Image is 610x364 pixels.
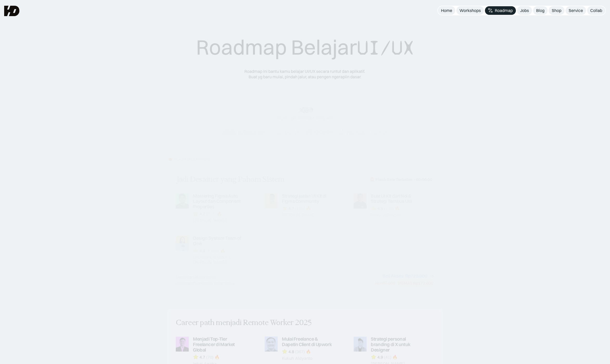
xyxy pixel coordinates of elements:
[441,8,452,13] div: Home
[405,273,427,279] div: Rp720.000
[382,273,434,279] a: Beli AksesRp720.000
[357,35,414,60] span: UI/UX
[587,6,605,15] a: Collab
[533,6,548,15] a: Blog
[456,6,484,15] a: Workshops
[485,6,516,15] a: Roadmap
[566,6,586,15] a: Service
[590,8,602,13] div: Collab
[459,8,481,13] div: Workshops
[536,8,544,13] div: Blog
[398,280,433,286] div: HEMAT Rp177.000
[174,157,211,162] div: FLASH SALE BUNDLE
[305,115,315,120] span: 50k+
[369,177,415,183] div: 🚨 Flash Sale Terbatas -
[416,177,432,183] div: 00:00:00
[277,115,333,121] div: Dipercaya oleh designers
[495,8,513,13] div: Roadmap
[240,69,370,80] div: Roadmap ini bantu kamu belajar UI/UX secara runtut dan aplikatif. Buat yg baru mulai, pindah jalu...
[375,280,395,286] div: Rp897.000
[438,6,455,15] a: Home
[552,8,561,13] div: Shop
[176,174,284,185] div: Jadi Desainer yang Paham SIstem
[176,274,235,286] div: Dapatkan akses kelas dan materi rekaman selamanya
[569,8,583,13] div: Service
[549,6,564,15] a: Shop
[176,317,312,328] div: Career path menjadi Remote Worker 2025
[382,273,404,279] div: Beli Akses
[520,8,529,13] div: Jobs
[517,6,532,15] a: Jobs
[196,35,414,60] div: Roadmap Belajar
